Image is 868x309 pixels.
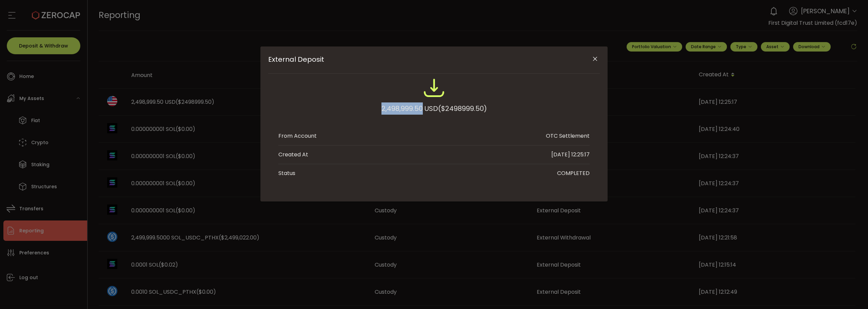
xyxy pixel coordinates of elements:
[546,132,590,140] div: OTC Settlement
[834,276,868,309] iframe: Chat Widget
[278,132,317,140] div: From Account
[589,53,601,65] button: Close
[557,169,590,177] div: COMPLETED
[438,102,487,115] span: ($2498999.50)
[260,46,608,201] div: External Deposit
[551,151,590,159] div: [DATE] 12:25:17
[278,151,308,159] div: Created At
[278,169,295,177] div: Status
[268,55,567,63] span: External Deposit
[381,102,487,115] div: 2,498,999.50 USD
